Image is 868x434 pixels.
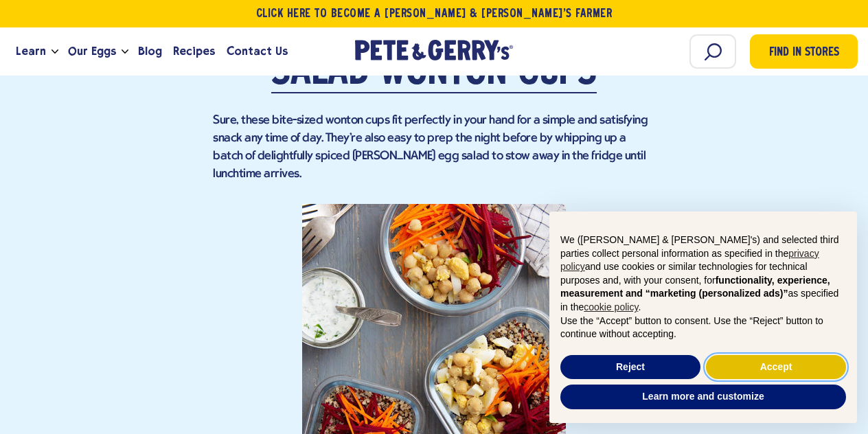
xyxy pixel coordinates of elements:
button: Reject [560,355,700,380]
a: Contact Us [221,33,293,70]
input: Search [689,34,736,69]
a: Learn [10,33,52,70]
span: Find in Stores [769,44,839,62]
button: Open the dropdown menu for Our Eggs [122,49,128,54]
p: Use the “Accept” button to consent. Use the “Reject” button to continue without accepting. [560,315,846,341]
span: Contact Us [227,43,288,60]
a: Our Eggs [62,33,122,70]
span: Learn [16,43,46,60]
button: Learn more and customize [560,385,846,409]
a: Find in Stores [750,34,858,69]
span: Recipes [173,43,215,60]
a: Recipes [168,33,220,70]
button: Accept [706,355,846,380]
button: Open the dropdown menu for Learn [52,49,58,54]
span: Our Eggs [68,43,116,60]
p: We ([PERSON_NAME] & [PERSON_NAME]'s) and selected third parties collect personal information as s... [560,233,846,315]
p: Sure, these bite-sized wonton cups fit perfectly in your hand for a simple and satisfying snack a... [213,112,655,183]
a: Blog [133,33,168,70]
a: cookie policy [584,301,638,312]
span: Blog [138,43,162,60]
